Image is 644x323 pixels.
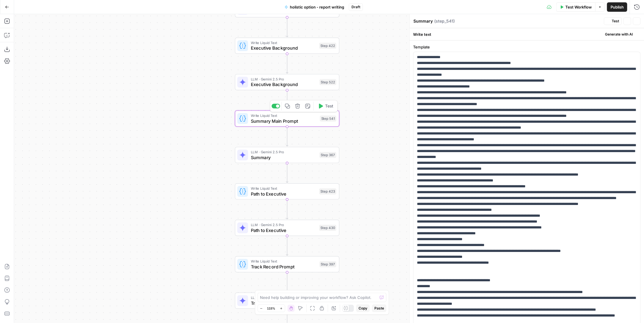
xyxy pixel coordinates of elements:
[319,225,337,231] div: Step 430
[605,32,633,37] span: Generate with AI
[607,2,627,12] button: Publish
[372,305,386,312] button: Paste
[290,4,344,10] span: holistic option - report writing
[286,17,288,37] g: Edge from step_293 to step_422
[612,18,619,24] span: Test
[251,8,317,15] span: Skills & Experience REWRITE
[251,222,317,227] span: LLM · Gemini 2.5 Pro
[235,183,339,199] div: Write Liquid TextPath to ExecutiveStep 423
[235,147,339,163] div: LLM · Gemini 2.5 ProSummaryStep 367
[251,154,317,161] span: Summary
[235,110,339,127] div: Write Liquid TextSummary Main PromptStep 541Test
[356,305,370,312] button: Copy
[251,149,317,154] span: LLM · Gemini 2.5 Pro
[611,4,624,10] span: Publish
[413,18,433,24] textarea: Summary
[359,306,367,311] span: Copy
[286,163,288,183] g: Edge from step_367 to step_423
[251,186,317,191] span: Write Liquid Text
[410,28,644,40] div: Write text
[251,300,317,307] span: Track Record
[286,272,288,292] g: Edge from step_397 to step_375
[286,199,288,219] g: Edge from step_423 to step_430
[597,31,640,38] button: Generate with AI
[251,113,317,118] span: Write Liquid Text
[281,2,348,12] button: holistic option - report writing
[320,261,336,268] div: Step 397
[251,76,317,82] span: LLM · Gemini 2.5 Pro
[286,53,288,73] g: Edge from step_422 to step_522
[235,38,339,54] div: Write Liquid TextExecutive BackgroundStep 422
[286,126,288,146] g: Edge from step_541 to step_367
[251,190,317,197] span: Path to Executive
[251,40,317,45] span: Write Liquid Text
[320,79,336,85] div: Step 522
[235,256,339,272] div: Write Liquid TextTrack Record PromptStep 397
[315,102,336,110] button: Test
[251,259,317,264] span: Write Liquid Text
[351,4,360,10] span: Draft
[251,81,317,88] span: Executive Background
[251,295,317,300] span: LLM · Gemini 2.5 Pro
[267,306,275,311] span: 115%
[235,220,339,236] div: LLM · Gemini 2.5 ProPath to ExecutiveStep 430
[319,43,337,49] div: Step 422
[251,263,317,270] span: Track Record Prompt
[251,117,317,124] span: Summary Main Prompt
[251,227,317,234] span: Path to Executive
[235,1,339,17] div: Skills & Experience REWRITE
[286,236,288,256] g: Edge from step_430 to step_397
[556,2,595,12] button: Test Workflow
[251,45,317,51] span: Executive Background
[235,74,339,90] div: LLM · Gemini 2.5 ProExecutive BackgroundStep 522
[319,189,337,195] div: Step 423
[565,4,592,10] span: Test Workflow
[434,18,455,24] span: ( step_541 )
[320,115,336,122] div: Step 541
[413,44,640,50] label: Template
[320,152,336,158] div: Step 367
[325,103,334,109] span: Test
[374,306,384,311] span: Paste
[235,293,339,309] div: LLM · Gemini 2.5 ProTrack RecordStep 375
[604,17,622,25] button: Test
